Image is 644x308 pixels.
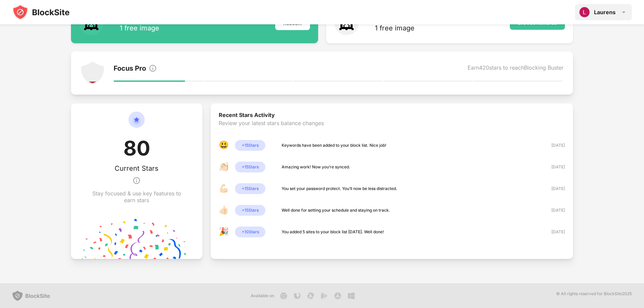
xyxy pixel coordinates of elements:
[235,140,265,151] div: + 15 Stars
[556,290,632,301] div: © All rights reserved for BlockSite 2025
[235,205,265,216] div: + 15 Stars
[219,162,230,172] div: 👏🏻
[282,142,386,149] div: Keywords have been added to your block list. Nice job!
[219,140,230,151] div: 😃
[12,4,70,20] img: blocksite-icon-black.svg
[235,227,265,237] div: + 10 Stars
[282,164,350,170] div: Amazing work! Now you’re synced.
[282,207,390,214] div: Well done for setting your schedule and staying on track.
[82,218,191,259] img: points-confetti.svg
[114,64,146,74] div: Focus Pro
[219,205,230,216] div: 👍🏻
[579,7,590,18] img: ACg8ocJMdRpM19wYD4CMmYO4cY7ev9rwjVtUNQ8oWarIIHlPnE-5Ow=s96-c
[80,61,105,85] img: points-level-1.svg
[219,120,565,140] div: Review your latest stars balance changes
[541,164,565,170] div: [DATE]
[128,112,145,136] img: circle-star.svg
[375,25,436,31] div: 1 free image
[219,183,230,194] div: 💪🏻
[251,292,274,299] div: Available on
[541,207,565,214] div: [DATE]
[541,229,565,235] div: [DATE]
[235,162,265,172] div: + 15 Stars
[149,64,157,72] img: info.svg
[133,172,141,189] img: info.svg
[282,185,397,192] div: You set your password protect. You’ll now be less distracted.
[87,190,186,204] div: Stay focused & use key features to earn stars
[541,185,565,192] div: [DATE]
[235,183,265,194] div: + 15 Stars
[219,227,230,237] div: 🎉
[120,25,194,31] div: 1 free image
[123,136,150,164] div: 80
[541,142,565,149] div: [DATE]
[115,164,159,172] div: Current Stars
[282,229,384,235] div: You added 5 sites to your block list [DATE]. Well done!
[219,112,565,120] div: Recent Stars Activity
[12,290,50,301] img: blocksite-logo-grey.svg
[594,9,616,16] div: Laurens
[468,64,564,74] div: Earn 420 stars to reach Blocking Buster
